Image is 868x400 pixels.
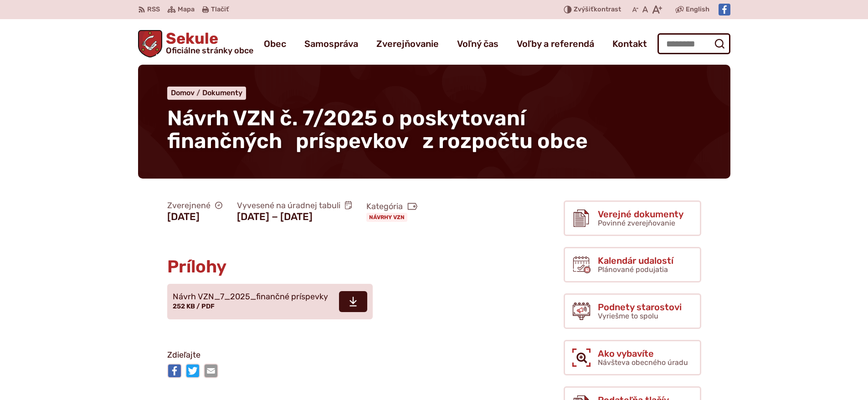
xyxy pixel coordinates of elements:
[598,358,688,367] span: Návšteva obecného úradu
[598,209,683,219] span: Verejné dokumenty
[166,46,253,55] span: Oficiálne stránky obce
[719,4,730,15] img: Prejsť na Facebook stránku
[598,312,658,320] span: Vyriešme to spolu
[167,200,222,211] span: Zverejnené
[598,349,688,359] span: Ako vybavíte
[211,6,229,14] span: Tlačiť
[167,284,373,319] a: Návrh VZN_7_2025_finančné príspevky 252 KB / PDF
[457,31,498,56] a: Voľný čas
[686,4,709,15] span: English
[598,302,682,312] span: Podnety starostovi
[376,31,439,56] a: Zverejňovanie
[684,4,711,15] a: English
[237,211,352,223] figcaption: [DATE] − [DATE]
[237,200,352,211] span: Vyvesené na úradnej tabuli
[147,4,160,15] span: RSS
[167,106,588,154] span: Návrh VZN č. 7/2025 o poskytovaní finančných príspevkov z rozpočtu obce
[204,364,218,378] img: Zdieľať e-mailom
[167,211,222,223] figcaption: [DATE]
[366,213,407,222] a: Návrhy VZN
[304,31,358,56] a: Samospráva
[598,219,675,227] span: Povinné zverejňovanie
[564,247,701,282] a: Kalendár udalostí Plánované podujatia
[178,4,195,15] span: Mapa
[202,88,242,97] a: Dokumenty
[138,30,254,57] a: Logo Sekule, prejsť na domovskú stránku.
[167,257,491,277] h2: Prílohy
[171,88,202,97] a: Domov
[598,265,668,274] span: Plánované podujatia
[366,201,417,212] span: Kategória
[162,31,253,55] span: Sekule
[171,88,195,97] span: Domov
[612,31,647,56] a: Kontakt
[574,6,621,14] span: kontrast
[185,364,200,378] img: Zdieľať na Twitteri
[564,340,701,375] a: Ako vybavíte Návšteva obecného úradu
[564,200,701,236] a: Verejné dokumenty Povinné zverejňovanie
[264,31,286,56] a: Obec
[598,256,673,266] span: Kalendár udalostí
[173,303,215,310] span: 252 KB / PDF
[167,364,182,378] img: Zdieľať na Facebooku
[517,31,594,56] a: Voľby a referendá
[138,30,163,57] img: Prejsť na domovskú stránku
[574,5,594,13] span: Zvýšiť
[167,349,491,362] p: Zdieľajte
[564,293,701,329] a: Podnety starostovi Vyriešme to spolu
[173,292,328,302] span: Návrh VZN_7_2025_finančné príspevky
